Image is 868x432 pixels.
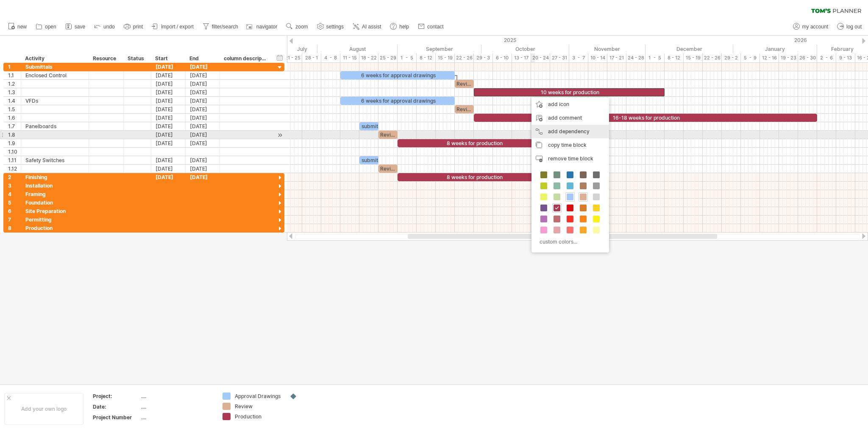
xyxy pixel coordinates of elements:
[474,114,817,122] div: 16-18 weeks for production
[8,122,21,130] div: 1.7
[186,105,220,113] div: [DATE]
[455,105,474,113] div: Review
[186,173,220,181] div: [DATE]
[703,53,722,62] div: 22 - 26
[326,24,344,30] span: settings
[141,414,212,421] div: ....
[481,45,569,53] div: October 2025
[186,63,220,71] div: [DATE]
[151,165,186,173] div: [DATE]
[474,88,665,96] div: 10 weeks for production
[245,21,280,32] a: navigator
[151,114,186,122] div: [DATE]
[283,53,302,62] div: 21 - 25
[141,403,212,410] div: ....
[186,88,220,96] div: [DATE]
[8,80,21,88] div: 1.2
[151,80,186,88] div: [DATE]
[6,21,29,32] a: new
[455,53,474,62] div: 22 - 26
[155,54,181,63] div: Start
[8,182,21,190] div: 3
[548,155,593,162] span: remove time block
[531,53,550,62] div: 20 - 24
[25,63,84,71] div: Submittals
[531,125,609,138] div: add dependency
[8,63,21,71] div: 1
[25,182,84,190] div: Installation
[25,54,84,63] div: Activity
[8,88,21,96] div: 1.3
[151,63,186,71] div: [DATE]
[351,21,384,32] a: AI assist
[93,414,139,421] div: Project Number
[133,24,143,30] span: print
[17,24,27,30] span: new
[665,53,684,62] div: 8 - 12
[25,216,84,224] div: Permitting
[151,71,186,79] div: [DATE]
[398,53,417,62] div: 1 - 5
[645,53,665,62] div: 1 - 5
[235,403,281,410] div: Review
[378,131,398,139] div: Review
[33,21,59,32] a: open
[186,139,220,147] div: [DATE]
[607,53,626,62] div: 17 - 21
[340,97,455,105] div: 6 weeks for approval drawings
[398,45,481,53] div: September 2025
[8,97,21,105] div: 1.4
[151,88,186,96] div: [DATE]
[340,71,455,79] div: 6 weeks for approval drawings
[235,393,281,400] div: Approval Drawings
[8,199,21,207] div: 5
[186,131,220,139] div: [DATE]
[548,142,587,148] span: copy time block
[791,21,831,32] a: my account
[186,97,220,105] div: [DATE]
[151,105,186,113] div: [DATE]
[378,53,398,62] div: 25 - 29
[186,71,220,79] div: [DATE]
[760,53,779,62] div: 12 - 16
[531,98,609,111] div: add icon
[417,53,436,62] div: 8 - 12
[569,53,588,62] div: 3 - 7
[235,413,281,420] div: Production
[25,199,84,207] div: Foundation
[284,21,310,32] a: zoom
[835,21,864,32] a: log out
[63,21,88,32] a: save
[8,156,21,164] div: 1.11
[362,24,381,30] span: AI assist
[92,21,117,32] a: undo
[531,111,609,125] div: add comment
[200,21,241,32] a: filter/search
[151,156,186,164] div: [DATE]
[224,54,266,63] div: column description
[798,53,817,62] div: 26 - 30
[141,393,212,400] div: ....
[317,45,398,53] div: August 2025
[398,173,550,181] div: 8 weeks for production
[161,24,194,30] span: import / export
[8,224,21,232] div: 8
[722,53,741,62] div: 29 - 2
[846,24,862,30] span: log out
[8,216,21,224] div: 7
[189,54,215,63] div: End
[536,236,602,247] div: custom colors...
[186,114,220,122] div: [DATE]
[25,71,84,79] div: Enclosed Control
[25,224,84,232] div: Production
[321,53,340,62] div: 4 - 8
[474,53,493,62] div: 29 - 3
[512,53,531,62] div: 13 - 17
[4,393,83,425] div: Add your own logo
[45,24,56,30] span: open
[151,173,186,181] div: [DATE]
[588,53,607,62] div: 10 - 14
[802,24,828,30] span: my account
[256,24,277,30] span: navigator
[817,53,836,62] div: 2 - 6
